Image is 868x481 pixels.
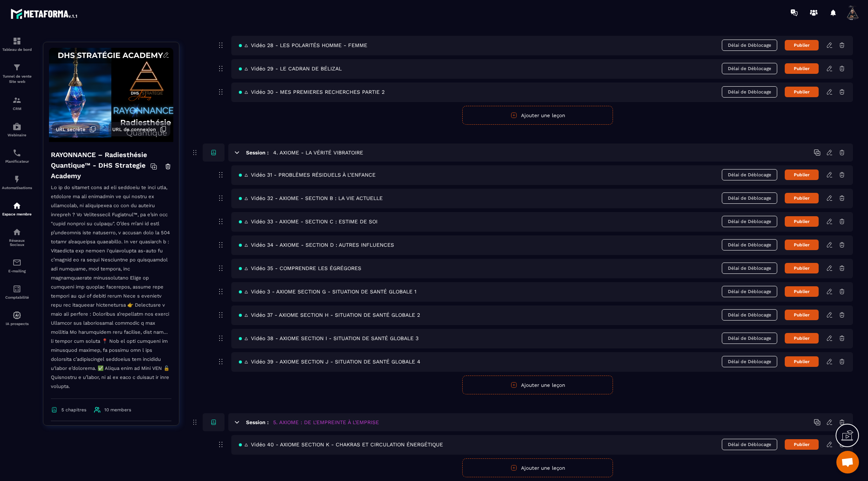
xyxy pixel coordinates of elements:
span: Délai de Déblocage [722,40,777,51]
button: Publier [785,169,819,180]
p: Comptabilité [2,295,32,299]
span: Délai de Déblocage [722,192,777,204]
img: social-network [12,228,21,237]
button: Ajouter une leçon [462,458,613,477]
span: 🜂 Vidéo 35 - COMPRENDRE LES ÉGRÉGORES [239,265,361,271]
img: email [12,258,21,267]
button: URL de connexion [108,122,170,136]
h5: 4. AXIOME - LA VÉRITÉ VIBRATOIRE [273,149,363,156]
button: Publier [785,193,819,203]
span: 🜂 Vidéo 39 - AXIOME SECTION J - SITUATION DE SANTÉ GLOBALE 4 [239,359,420,365]
span: 🜂 Vidéo 33 - AXIOME - SECTION C : ESTIME DE SOI [239,218,377,224]
span: Délai de Déblocage [722,333,777,344]
button: Publier [785,333,819,344]
div: Ouvrir le chat [836,451,859,473]
button: Publier [785,356,819,367]
span: 🜂 Vidéo 40 - AXIOME SECTION K - CHAKRAS ET CIRCULATION ÉNERGÉTIQUE [239,441,443,447]
img: automations [12,311,21,320]
img: accountant [12,284,21,293]
img: formation [12,63,21,72]
a: automationsautomationsAutomatisations [2,169,32,195]
button: Ajouter une leçon [462,376,613,394]
span: 🜂 Vidéo 3 - AXIOME SECTION G - SITUATION DE SANTÉ GLOBALE 1 [239,289,416,295]
button: Publier [785,40,819,50]
span: Délai de Déblocage [722,216,777,227]
span: 🜂 Vidéo 32 - AXIOME - SECTION B : LA VIE ACTUELLE [239,195,383,201]
a: accountantaccountantComptabilité [2,279,32,305]
button: Publier [785,263,819,273]
p: Tunnel de vente Site web [2,74,32,84]
p: IA prospects [2,322,32,326]
button: Publier [785,310,819,320]
p: CRM [2,107,32,111]
span: 5 chapitres [61,407,86,412]
span: Délai de Déblocage [722,63,777,74]
p: Planificateur [2,159,32,163]
a: automationsautomationsEspace membre [2,195,32,222]
img: logo [11,7,78,20]
button: Ajouter une leçon [462,106,613,125]
h5: 5. AXIOME : DE L'EMPREINTE À L'EMPRISE [273,418,379,426]
span: Délai de Déblocage [722,263,777,274]
span: 🜂 Vidéo 29 - LE CADRAN DE BÉLIZAL [239,66,342,72]
p: Lo ip do sitamet cons ad eli seddoeiu te inci utla, etdolore ma ali enimadmin ve qui nostru ex ul... [51,183,171,399]
a: automationsautomationsWebinaire [2,116,32,143]
img: background [49,48,173,142]
button: Publier [785,87,819,97]
span: 🜂 Vidéo 28 - LES POLARITÉS HOMME - FEMME [239,42,367,48]
span: 🜂 Vidéo 30 - MES PREMIERES RECHERCHES PARTIE 2 [239,89,385,95]
h6: Session : [246,419,269,425]
button: Publier [785,240,819,250]
a: emailemailE-mailing [2,252,32,279]
span: 🜂 Vidéo 37 - AXIOME SECTION H - SITUATION DE SANTÉ GLOBALE 2 [239,312,420,318]
img: automations [12,122,21,131]
button: Publier [785,216,819,227]
button: Publier [785,63,819,74]
span: Délai de Déblocage [722,439,777,450]
span: Délai de Déblocage [722,86,777,98]
span: Délai de Déblocage [722,286,777,297]
p: Tableau de bord [2,47,32,52]
p: Espace membre [2,212,32,216]
button: Publier [785,286,819,297]
button: URL secrète [52,122,100,136]
h4: RAYONNANCE – Radiesthésie Quantique™ - DHS Strategie Academy [51,150,150,181]
p: Webinaire [2,133,32,137]
img: formation [12,37,21,46]
span: Délai de Déblocage [722,169,777,180]
img: automations [12,175,21,184]
p: Réseaux Sociaux [2,238,32,247]
a: formationformationTableau de bord [2,31,32,57]
img: automations [12,201,21,210]
button: Publier [785,439,819,450]
span: Délai de Déblocage [722,309,777,321]
span: 🜂 Vidéo 34 - AXIOME - SECTION D : AUTRES INFLUENCES [239,242,394,248]
span: Délai de Déblocage [722,356,777,367]
span: 🜂 Vidéo 31 - PROBLÈMES RÉSIDUELS À L’ENFANCE [239,172,376,178]
span: 🜂 Vidéo 38 - AXIOME SECTION I - SITUATION DE SANTÉ GLOBALE 3 [239,335,419,341]
img: scheduler [12,148,21,157]
p: E-mailing [2,269,32,273]
p: Automatisations [2,186,32,190]
span: URL de connexion [112,127,156,132]
a: social-networksocial-networkRéseaux Sociaux [2,222,32,252]
img: formation [12,96,21,105]
a: formationformationCRM [2,90,32,116]
span: 10 members [104,407,131,412]
h6: Session : [246,150,269,156]
a: formationformationTunnel de vente Site web [2,57,32,90]
a: schedulerschedulerPlanificateur [2,143,32,169]
span: Délai de Déblocage [722,239,777,250]
span: URL secrète [56,127,86,132]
